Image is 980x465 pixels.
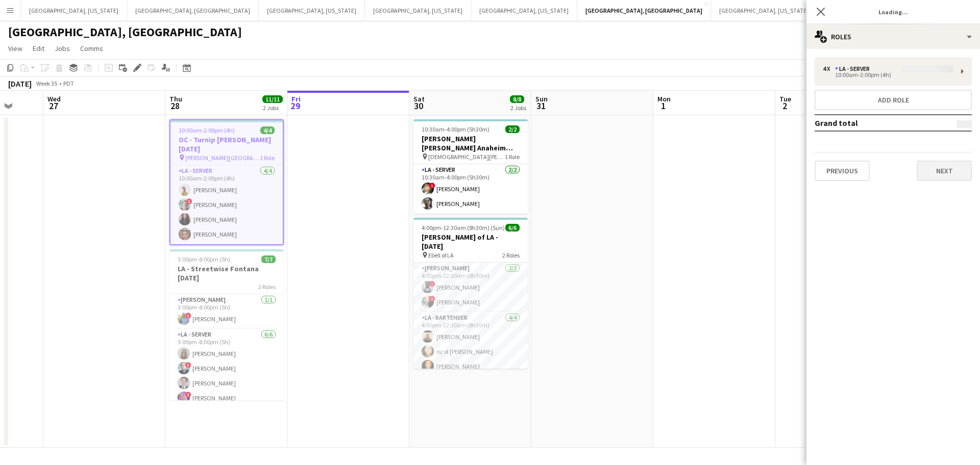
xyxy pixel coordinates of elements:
[260,126,275,134] span: 4/4
[505,153,520,161] span: 1 Role
[63,80,74,87] div: PDT
[413,263,528,312] app-card-role: [PERSON_NAME]2/24:00pm-12:30am (8h30m)![PERSON_NAME]![PERSON_NAME]
[8,24,242,40] h1: [GEOGRAPHIC_DATA], [GEOGRAPHIC_DATA]
[510,95,524,103] span: 8/8
[502,251,520,259] span: 2 Roles
[259,1,365,20] button: [GEOGRAPHIC_DATA], [US_STATE]
[185,313,191,319] span: !
[413,164,528,214] app-card-role: LA - Server2/210:30am-4:00pm (5h30m)![PERSON_NAME][PERSON_NAME]
[806,24,980,49] div: Roles
[505,224,520,231] span: 6/6
[186,198,192,204] span: !
[127,1,259,20] button: [GEOGRAPHIC_DATA], [GEOGRAPHIC_DATA]
[169,329,284,437] app-card-role: LA - Server6/63:00pm-8:00pm (5h)[PERSON_NAME]![PERSON_NAME][PERSON_NAME]![PERSON_NAME]
[168,100,182,112] span: 28
[779,94,791,104] span: Tue
[47,94,61,104] span: Wed
[51,42,74,55] a: Jobs
[169,249,284,400] app-job-card: 3:00pm-8:00pm (5h)7/7LA - Streetwise Fontana [DATE]2 Roles[PERSON_NAME]1/13:00pm-8:00pm (5h)![PER...
[169,264,284,282] h3: LA - Streetwise Fontana [DATE]
[413,134,528,152] h3: [PERSON_NAME] [PERSON_NAME] Anaheim [DATE]
[29,42,48,55] a: Edit
[4,42,27,55] a: View
[917,161,972,181] button: Next
[261,255,276,263] span: 7/7
[429,281,435,287] span: !
[778,100,791,112] span: 2
[365,1,471,20] button: [GEOGRAPHIC_DATA], [US_STATE]
[8,44,22,53] span: View
[170,135,283,153] h3: OC - Turnip [PERSON_NAME] [DATE]
[505,125,520,133] span: 2/2
[169,119,284,245] app-job-card: 10:00am-2:00pm (4h)4/4OC - Turnip [PERSON_NAME] [DATE] [PERSON_NAME][GEOGRAPHIC_DATA]1 RoleLA - S...
[534,100,548,112] span: 31
[535,94,548,104] span: Sun
[656,100,671,112] span: 1
[429,296,435,302] span: !
[428,251,454,259] span: Ebell of LA
[291,94,301,104] span: Fri
[413,312,528,391] app-card-role: LA - Bartender4/44:00pm-12:30am (8h30m)[PERSON_NAME]ric st [PERSON_NAME][PERSON_NAME]
[413,232,528,251] h3: [PERSON_NAME] of LA - [DATE]
[55,44,70,53] span: Jobs
[413,218,528,369] app-job-card: 4:00pm-12:30am (8h30m) (Sun)6/6[PERSON_NAME] of LA - [DATE] Ebell of LA2 Roles[PERSON_NAME]2/24:0...
[412,100,425,112] span: 30
[21,1,127,20] button: [GEOGRAPHIC_DATA], [US_STATE]
[815,115,929,131] td: Grand total
[815,90,972,110] button: Add role
[815,161,870,181] button: Previous
[413,119,528,214] app-job-card: 10:30am-4:00pm (5h30m)2/2[PERSON_NAME] [PERSON_NAME] Anaheim [DATE] [DEMOGRAPHIC_DATA][PERSON_NAM...
[8,79,32,89] div: [DATE]
[657,94,671,104] span: Mon
[422,125,489,133] span: 10:30am-4:00pm (5h30m)
[76,42,107,55] a: Comms
[422,224,505,231] span: 4:00pm-12:30am (8h30m) (Sun)
[185,362,191,368] span: !
[263,104,282,112] div: 2 Jobs
[185,392,191,398] span: !
[806,5,980,18] h3: Loading...
[471,1,577,20] button: [GEOGRAPHIC_DATA], [US_STATE]
[577,1,711,20] button: [GEOGRAPHIC_DATA], [GEOGRAPHIC_DATA]
[169,94,182,104] span: Thu
[80,44,103,53] span: Comms
[260,154,275,162] span: 1 Role
[258,283,276,291] span: 2 Roles
[711,1,817,20] button: [GEOGRAPHIC_DATA], [US_STATE]
[170,165,283,244] app-card-role: LA - Server4/410:00am-2:00pm (4h)[PERSON_NAME]![PERSON_NAME][PERSON_NAME][PERSON_NAME]
[179,126,235,134] span: 10:00am-2:00pm (4h)
[413,94,425,104] span: Sat
[178,255,230,263] span: 3:00pm-8:00pm (5h)
[46,100,61,112] span: 27
[185,154,260,162] span: [PERSON_NAME][GEOGRAPHIC_DATA]
[262,95,283,103] span: 11/11
[510,104,526,112] div: 2 Jobs
[34,80,59,87] span: Week 35
[428,153,505,161] span: [DEMOGRAPHIC_DATA][PERSON_NAME]
[33,44,44,53] span: Edit
[290,100,301,112] span: 29
[169,294,284,329] app-card-role: [PERSON_NAME]1/13:00pm-8:00pm (5h)![PERSON_NAME]
[429,183,435,189] span: !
